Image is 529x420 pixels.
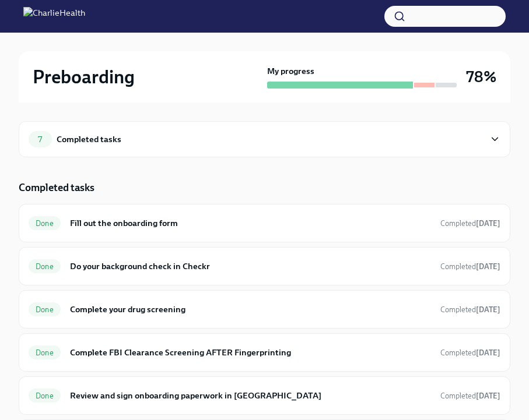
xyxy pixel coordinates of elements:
[29,305,61,314] span: Done
[70,303,431,316] h6: Complete your drug screening
[440,261,500,272] span: August 20th, 2025 15:52
[440,305,500,314] span: Completed
[476,391,500,400] strong: [DATE]
[29,348,61,357] span: Done
[70,346,431,359] h6: Complete FBI Clearance Screening AFTER Fingerprinting
[70,260,431,273] h6: Do your background check in Checkr
[29,262,61,271] span: Done
[31,135,49,144] span: 7
[267,65,314,77] strong: My progress
[476,305,500,314] strong: [DATE]
[29,300,500,319] a: DoneComplete your drug screeningCompleted[DATE]
[440,348,500,357] span: Completed
[440,262,500,271] span: Completed
[29,343,500,362] a: DoneComplete FBI Clearance Screening AFTER FingerprintingCompleted[DATE]
[19,181,94,195] h5: Completed tasks
[476,219,500,228] strong: [DATE]
[440,218,500,229] span: August 20th, 2025 15:10
[29,257,500,276] a: DoneDo your background check in CheckrCompleted[DATE]
[440,219,500,228] span: Completed
[29,391,61,400] span: Done
[57,133,121,146] div: Completed tasks
[476,262,500,271] strong: [DATE]
[466,66,496,87] h3: 78%
[70,389,431,402] h6: Review and sign onboarding paperwork in [GEOGRAPHIC_DATA]
[440,391,500,400] span: Completed
[29,219,61,228] span: Done
[29,386,500,405] a: DoneReview and sign onboarding paperwork in [GEOGRAPHIC_DATA]Completed[DATE]
[33,65,135,89] h2: Preboarding
[440,347,500,358] span: August 25th, 2025 16:10
[29,214,500,232] a: DoneFill out the onboarding formCompleted[DATE]
[476,348,500,357] strong: [DATE]
[70,217,431,230] h6: Fill out the onboarding form
[23,7,85,26] img: CharlieHealth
